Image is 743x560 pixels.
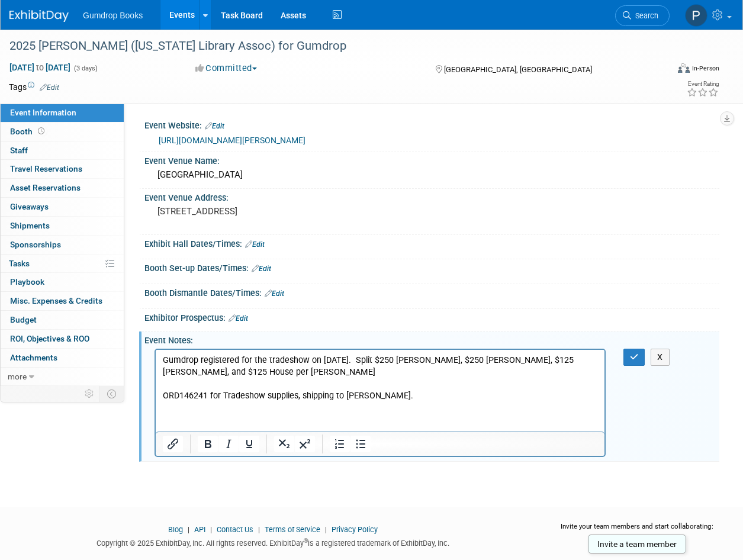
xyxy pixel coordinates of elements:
[631,11,658,20] span: Search
[678,63,690,73] img: Format-Inperson.png
[144,189,719,204] div: Event Venue Address:
[10,353,57,362] span: Attachments
[1,123,124,141] a: Booth
[615,5,670,26] a: Search
[194,525,205,534] a: API
[10,164,82,173] span: Travel Reservations
[9,535,538,549] div: Copyright © 2025 ExhibitDay, Inc. All rights reserved. ExhibitDay is a registered trademark of Ex...
[295,436,315,452] button: Superscript
[245,240,265,249] a: Edit
[168,525,183,534] a: Blog
[144,259,719,275] div: Booth Set-up Dates/Times:
[1,273,124,291] a: Playbook
[10,146,28,155] span: Staff
[10,277,44,287] span: Playbook
[144,332,719,346] div: Event Notes:
[1,217,124,235] a: Shipments
[144,152,719,167] div: Event Venue Name:
[163,436,183,452] button: Insert/edit link
[1,141,124,160] a: Staff
[5,36,659,57] div: 2025 [PERSON_NAME] ([US_STATE] Library Assoc) for Gumdrop
[10,202,49,211] span: Giveaways
[159,136,305,145] a: [URL][DOMAIN_NAME][PERSON_NAME]
[265,289,284,298] a: Edit
[330,436,350,452] button: Numbered list
[1,292,124,310] a: Misc. Expenses & Credits
[217,525,253,534] a: Contact Us
[1,330,124,348] a: ROI, Objectives & ROO
[34,63,46,72] span: to
[9,10,69,22] img: ExhibitDay
[8,372,27,381] span: more
[274,436,294,452] button: Subscript
[1,198,124,216] a: Giveaways
[9,259,30,268] span: Tasks
[10,127,47,136] span: Booth
[1,104,124,122] a: Event Information
[304,538,308,544] sup: ®
[73,65,98,72] span: (3 days)
[687,81,719,87] div: Event Rating
[9,62,71,73] span: [DATE] [DATE]
[1,236,124,254] a: Sponsorships
[144,117,719,132] div: Event Website:
[191,62,262,75] button: Committed
[588,535,686,553] a: Invite a team member
[144,235,719,250] div: Exhibit Hall Dates/Times:
[10,315,37,324] span: Budget
[79,386,100,401] td: Personalize Event Tab Strip
[229,314,248,323] a: Edit
[185,525,192,534] span: |
[156,350,604,432] iframe: Rich Text Area
[10,183,81,192] span: Asset Reservations
[1,368,124,386] a: more
[10,296,102,305] span: Misc. Expenses & Credits
[239,436,259,452] button: Underline
[350,436,371,452] button: Bullet list
[144,309,719,324] div: Exhibitor Prospectus:
[157,206,371,217] pre: [STREET_ADDRESS]
[1,311,124,329] a: Budget
[322,525,330,534] span: |
[1,255,124,273] a: Tasks
[9,81,59,93] td: Tags
[207,525,215,534] span: |
[10,221,50,230] span: Shipments
[218,436,239,452] button: Italic
[1,349,124,367] a: Attachments
[198,436,218,452] button: Bold
[444,65,592,74] span: [GEOGRAPHIC_DATA], [GEOGRAPHIC_DATA]
[265,525,320,534] a: Terms of Service
[255,525,263,534] span: |
[10,240,61,249] span: Sponsorships
[205,122,224,130] a: Edit
[1,179,124,197] a: Asset Reservations
[83,11,143,20] span: Gumdrop Books
[36,127,47,136] span: Booth not reserved yet
[555,522,720,539] div: Invite your team members and start collaborating:
[10,334,89,343] span: ROI, Objectives & ROO
[1,160,124,178] a: Travel Reservations
[252,265,271,273] a: Edit
[100,386,124,401] td: Toggle Event Tabs
[691,64,719,73] div: In-Person
[616,62,719,79] div: Event Format
[332,525,378,534] a: Privacy Policy
[651,349,670,366] button: X
[144,284,719,300] div: Booth Dismantle Dates/Times:
[685,4,707,27] img: Pam Fitzgerald
[10,108,76,117] span: Event Information
[40,83,59,92] a: Edit
[153,166,710,184] div: [GEOGRAPHIC_DATA]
